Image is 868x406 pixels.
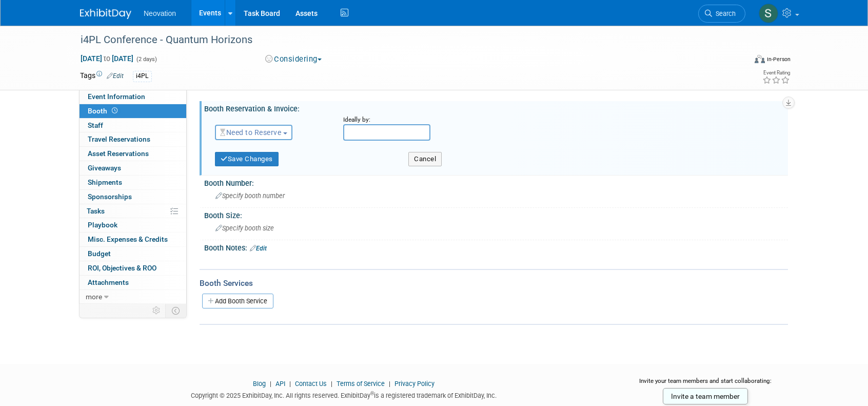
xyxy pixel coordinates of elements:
[102,54,112,63] span: to
[80,261,186,275] a: ROI, Objectives & ROO
[80,276,186,289] a: Attachments
[88,92,145,101] span: Event Information
[80,389,607,400] div: Copyright © 2025 ExhibitDay, Inc. All rights reserved. ExhibitDay is a registered trademark of Ex...
[88,249,111,258] span: Budget
[250,245,267,252] a: Edit
[88,121,103,129] span: Staff
[88,149,149,158] span: Asset Reservations
[87,207,105,215] span: Tasks
[88,164,121,172] span: Giveaways
[204,240,788,254] div: Booth Notes:
[80,132,186,146] a: Travel Reservations
[762,70,790,75] div: Event Rating
[80,218,186,232] a: Playbook
[133,71,152,82] div: i4PL
[759,4,778,23] img: Susan Hurrell
[215,224,274,232] span: Specify booth size
[88,264,156,272] span: ROI, Objectives & ROO
[394,380,435,388] a: Privacy Policy
[80,9,131,19] img: ExhibitDay
[88,178,122,186] span: Shipments
[287,380,293,388] span: |
[80,190,186,204] a: Sponsorships
[80,233,186,246] a: Misc. Expenses & Credits
[80,90,186,104] a: Event Information
[88,135,150,143] span: Travel Reservations
[80,147,186,161] a: Asset Reservations
[370,391,374,396] sup: ®
[275,380,285,388] a: API
[343,115,763,124] div: Ideally by:
[698,5,745,23] a: Search
[337,380,385,388] a: Terms of Service
[204,176,788,188] div: Booth Number:
[295,380,327,388] a: Contact Us
[386,380,393,388] span: |
[80,176,186,189] a: Shipments
[623,377,788,392] div: Invite your team members and start collaborating:
[204,208,788,221] div: Booth Size:
[77,31,730,49] div: i4PL Conference - Quantum Horizons
[755,55,765,63] img: Format-Inperson.png
[220,128,281,137] span: Need to Reserve
[80,54,134,63] span: [DATE] [DATE]
[80,290,186,304] a: more
[88,235,168,243] span: Misc. Expenses & Credits
[215,192,285,200] span: Specify booth number
[110,107,120,114] span: Booth not reserved yet
[712,10,736,17] span: Search
[202,294,273,308] a: Add Booth Service
[80,204,186,218] a: Tasks
[200,278,788,289] div: Booth Services
[135,56,157,63] span: (2 days)
[267,380,274,388] span: |
[80,247,186,261] a: Budget
[204,101,788,114] div: Booth Reservation & Invoice:
[88,221,117,229] span: Playbook
[215,125,292,140] button: Need to Reserve
[88,278,129,286] span: Attachments
[328,380,335,388] span: |
[80,161,186,175] a: Giveaways
[166,304,187,317] td: Toggle Event Tabs
[766,55,791,63] div: In-Person
[80,119,186,132] a: Staff
[663,388,748,404] a: Invite a team member
[88,192,132,201] span: Sponsorships
[215,152,279,166] button: Save Changes
[262,54,326,65] button: Considering
[253,380,266,388] a: Blog
[685,53,791,69] div: Event Format
[107,72,124,80] a: Edit
[86,293,102,301] span: more
[408,152,442,166] button: Cancel
[88,107,120,115] span: Booth
[80,70,124,82] td: Tags
[80,104,186,118] a: Booth
[148,304,166,317] td: Personalize Event Tab Strip
[144,9,176,17] span: Neovation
